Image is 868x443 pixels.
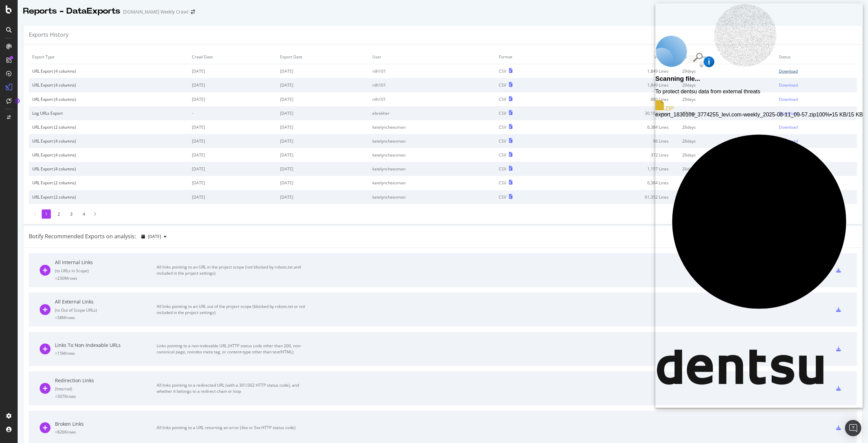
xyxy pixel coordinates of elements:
[499,194,506,200] div: CSV
[277,64,369,78] td: [DATE]
[32,110,185,116] div: Log URLs Export
[499,96,506,102] div: CSV
[561,162,679,176] td: 1,157 Lines
[55,429,157,435] div: = 826K rows
[499,124,506,130] div: CSV
[157,264,309,276] div: All links pointing to an URL in the project scope (not blocked by robots.txt and included in the ...
[277,162,369,176] td: [DATE]
[495,50,561,64] td: Format
[189,148,276,162] td: [DATE]
[277,190,369,204] td: [DATE]
[499,152,506,158] div: CSV
[55,421,157,427] div: Broken Links
[561,92,679,106] td: 880 Lines
[561,50,679,64] td: Volume
[29,31,68,39] div: Exports History
[369,148,495,162] td: katelyncheesman
[189,106,276,120] td: -
[55,377,157,384] div: Redirection Links
[32,180,185,186] div: URL Export (2 columns)
[499,82,506,88] div: CSV
[499,138,506,144] div: CSV
[14,98,20,104] div: Tooltip anchor
[561,148,679,162] td: 372 Lines
[277,50,369,64] td: Export Date
[32,124,185,130] div: URL Export (2 columns)
[55,307,157,313] div: ( to Out of Scope URLs )
[561,78,679,92] td: 1,849 Lines
[55,259,157,266] div: All Internal Links
[369,176,495,190] td: katelyncheesman
[369,106,495,120] td: ebrekher
[561,176,679,190] td: 6,384 Lines
[499,166,506,172] div: CSV
[139,231,169,242] button: [DATE]
[32,96,185,102] div: URL Export (4 columns)
[499,68,506,74] div: CSV
[55,393,157,399] div: = 307K rows
[189,78,276,92] td: [DATE]
[32,82,185,88] div: URL Export (4 columns)
[277,120,369,134] td: [DATE]
[499,180,506,186] div: CSV
[369,162,495,176] td: katelyncheesman
[55,350,157,356] div: = 15M rows
[369,78,495,92] td: rdh101
[189,162,276,176] td: [DATE]
[369,190,495,204] td: katelyncheesman
[148,234,161,239] span: 2025 Aug. 7th
[157,425,309,431] div: All links pointing to a URL returning an error (4xx or 5xx HTTP status code)
[67,209,76,219] li: 3
[32,166,185,172] div: URL Export (4 columns)
[836,425,841,430] div: csv-export
[123,8,188,15] div: [DOMAIN_NAME] Weekly Crawl
[32,68,185,74] div: URL Export (4 columns)
[23,5,120,17] div: Reports - DataExports
[157,382,309,394] div: All links pointing to a redirected URL (with a 301/302 HTTP status code), and whether it belongs ...
[189,134,276,148] td: [DATE]
[561,120,679,134] td: 6,384 Lines
[277,92,369,106] td: [DATE]
[55,298,157,305] div: All External Links
[42,209,51,219] li: 1
[55,315,157,320] div: = 38M rows
[369,134,495,148] td: katelyncheesman
[277,176,369,190] td: [DATE]
[54,209,63,219] li: 2
[499,110,506,116] div: CSV
[189,120,276,134] td: [DATE]
[277,148,369,162] td: [DATE]
[79,209,88,219] li: 4
[277,78,369,92] td: [DATE]
[189,190,276,204] td: [DATE]
[561,106,679,120] td: 30,103 Lines
[561,134,679,148] td: 96 Lines
[55,342,157,349] div: Links To Non-Indexable URLs
[369,50,495,64] td: User
[561,190,679,204] td: 61,352 Lines
[277,134,369,148] td: [DATE]
[32,152,185,158] div: URL Export (4 columns)
[29,233,136,240] div: Botify Recommended Exports on analysis:
[55,386,157,392] div: ( Internal )
[157,343,309,355] div: Links pointing to a non-indexable URL (HTTP status code other than 200, non-canonical page, noind...
[32,138,185,144] div: URL Export (4 columns)
[189,50,276,64] td: Crawl Date
[369,120,495,134] td: katelyncheesman
[189,92,276,106] td: [DATE]
[29,50,189,64] td: Export Type
[191,10,195,14] div: arrow-right-arrow-left
[369,64,495,78] td: rdh101
[369,92,495,106] td: rdh101
[845,420,861,436] div: Open Intercom Messenger
[32,194,185,200] div: URL Export (2 columns)
[189,64,276,78] td: [DATE]
[157,303,309,316] div: All links pointing to an URL out of the project scope (blocked by robots.txt or not included in t...
[561,64,679,78] td: 1,849 Lines
[55,275,157,281] div: = 230M rows
[277,106,369,120] td: [DATE]
[189,176,276,190] td: [DATE]
[55,268,157,274] div: ( to URLs in Scope )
